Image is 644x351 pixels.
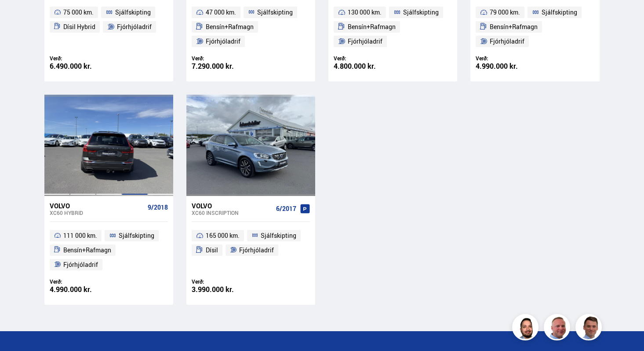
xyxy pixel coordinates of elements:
[545,315,571,342] img: siFngHWaQ9KaOqBr.png
[490,22,538,32] span: Bensín+Rafmagn
[542,7,577,18] span: Sjálfskipting
[206,245,218,255] span: Dísil
[63,259,98,270] span: Fjórhjóladrif
[63,230,97,241] span: 111 000 km.
[63,22,95,32] span: Dísil Hybrid
[192,63,251,70] div: 7.290.000 kr.
[239,245,274,255] span: Fjórhjóladrif
[44,196,173,305] a: Volvo XC60 HYBRID 9/2018 111 000 km. Sjálfskipting Bensín+Rafmagn Fjórhjóladrif Verð: 4.990.000 kr.
[50,210,144,216] div: XC60 HYBRID
[513,315,540,342] img: nhp88E3Fdnt1Opn2.png
[206,230,240,241] span: 165 000 km.
[7,4,33,30] button: Opna LiveChat spjallviðmót
[206,22,254,32] span: Bensín+Rafmagn
[276,205,296,212] span: 6/2017
[261,230,296,241] span: Sjálfskipting
[348,36,382,47] span: Fjórhjóladrif
[50,55,109,62] div: Verð:
[206,36,240,47] span: Fjórhjóladrif
[490,7,520,18] span: 79 000 km.
[348,7,382,18] span: 130 000 km.
[50,286,109,293] div: 4.990.000 kr.
[476,55,535,62] div: Verð:
[119,230,154,241] span: Sjálfskipting
[192,202,273,210] div: Volvo
[476,63,535,70] div: 4.990.000 kr.
[192,210,273,216] div: XC60 INSCRIPTION
[348,22,396,32] span: Bensín+Rafmagn
[63,245,111,255] span: Bensín+Rafmagn
[115,7,151,18] span: Sjálfskipting
[63,7,94,18] span: 75 000 km.
[334,55,393,62] div: Verð:
[192,286,251,293] div: 3.990.000 kr.
[186,196,315,305] a: Volvo XC60 INSCRIPTION 6/2017 165 000 km. Sjálfskipting Dísil Fjórhjóladrif Verð: 3.990.000 kr.
[206,7,236,18] span: 47 000 km.
[148,204,168,211] span: 9/2018
[403,7,439,18] span: Sjálfskipting
[192,278,251,285] div: Verð:
[490,36,524,47] span: Fjórhjóladrif
[50,202,144,210] div: Volvo
[50,63,109,70] div: 6.490.000 kr.
[117,22,152,32] span: Fjórhjóladrif
[50,278,109,285] div: Verð:
[192,55,251,62] div: Verð:
[334,63,393,70] div: 4.800.000 kr.
[577,315,603,342] img: FbJEzSuNWCJXmdc-.webp
[257,7,293,18] span: Sjálfskipting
